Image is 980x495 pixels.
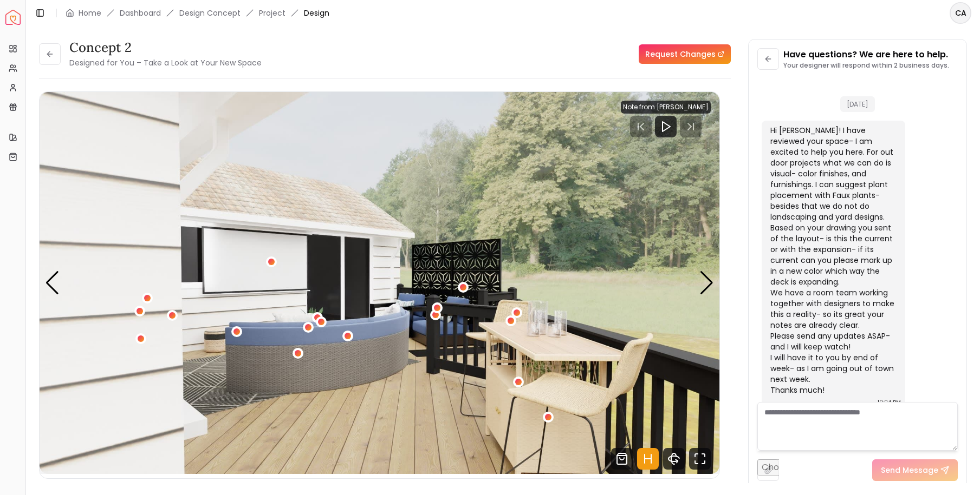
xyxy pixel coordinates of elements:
[304,8,329,18] span: Design
[40,92,719,474] img: Design Render 4
[663,448,685,470] svg: 360 View
[79,8,101,18] a: Home
[699,271,714,295] div: Next slide
[5,10,21,25] a: Spacejoy
[783,48,949,61] p: Have questions? We are here to help.
[637,448,659,470] svg: Hotspots Toggle
[69,57,262,68] small: Designed for You – Take a Look at Your New Space
[783,61,949,70] p: Your designer will respond within 2 business days.
[659,120,672,133] svg: Play
[5,10,21,25] img: Spacejoy Logo
[689,448,711,470] svg: Fullscreen
[179,8,241,18] li: Design Concept
[950,2,971,24] button: CA
[611,448,633,470] svg: Shop Products from this design
[259,8,285,18] a: Project
[840,96,875,112] span: [DATE]
[770,125,895,395] div: Hi [PERSON_NAME]! I have reviewed your space- I am excited to help you here. For out door project...
[40,92,719,474] div: 4 / 6
[639,44,731,64] a: Request Changes
[621,101,711,114] div: Note from [PERSON_NAME]
[66,8,329,18] nav: breadcrumb
[951,3,970,23] span: CA
[40,92,719,474] div: Carousel
[878,397,901,407] div: 10:04 PM
[69,39,262,56] h3: Concept 2
[120,8,161,18] a: Dashboard
[45,271,60,295] div: Previous slide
